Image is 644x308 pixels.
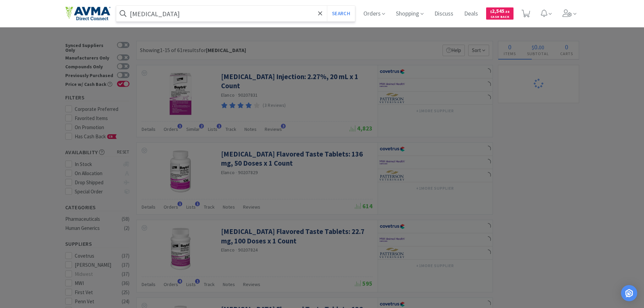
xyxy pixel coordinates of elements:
span: 2,545 [490,8,509,14]
a: Discuss [432,11,456,17]
input: Search by item, sku, manufacturer, ingredient, size... [116,6,355,21]
span: Cash Back [490,15,509,20]
button: Search [327,6,355,21]
span: . 58 [504,9,509,14]
a: Deals [461,11,481,17]
a: $2,545.58Cash Back [486,4,514,23]
img: e4e33dab9f054f5782a47901c742baa9_102.png [65,6,111,21]
div: Open Intercom Messenger [621,285,637,301]
span: $ [490,9,492,14]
